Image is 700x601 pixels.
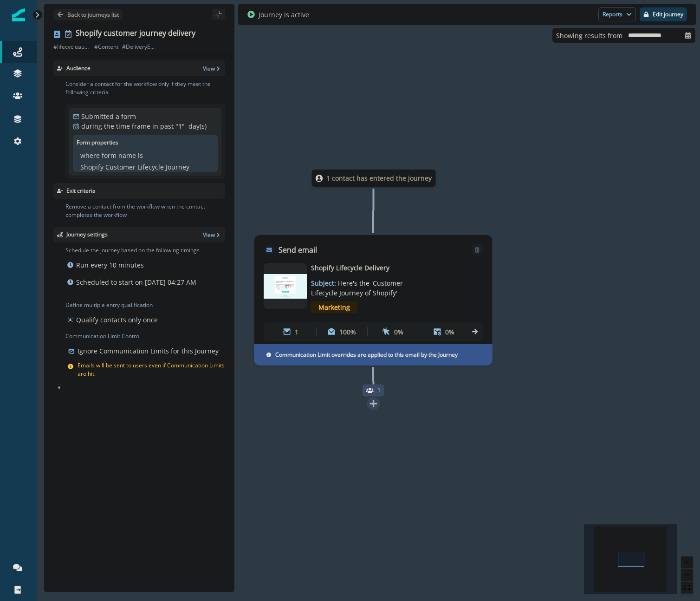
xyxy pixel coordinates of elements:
p: 1 [295,327,298,337]
button: Go back [53,9,123,20]
img: Inflection [12,8,25,21]
span: Here's the 'Customer Lifecycle Journey of Shopify' [311,279,403,297]
p: Form properties [77,138,118,147]
button: sidebar collapse toggle [212,9,225,20]
p: 1 contact has entered the journey [326,173,432,183]
button: fit view [681,581,693,594]
p: in past [152,121,174,131]
p: Journey settings [66,230,108,239]
g: Edge from node-dl-count to cc60377c-72e9-4d9c-b160-4dd64a8d3848 [373,189,374,233]
p: View [203,65,215,72]
div: 1 contact has entered the journey [285,170,463,187]
p: Submitted a form [81,111,136,121]
p: Subject: [311,273,427,298]
p: Run every 10 minutes [76,260,144,270]
div: Send emailRemoveemail asset unavailableShopify Lifecycle DeliverySubject: Here's the 'Customer Li... [254,235,493,366]
p: Schedule the journey based on the following timings [65,246,200,255]
p: Shopify Customer Lifecycle Journey [80,162,189,172]
p: Ignore Communication Limits for this Journey [78,346,219,356]
p: # DeliveryEmail [122,43,159,51]
p: Showing results from [556,31,622,40]
p: Communication Limit overrides are applied to this email by the Journey [275,351,458,359]
p: Exit criteria [66,187,96,195]
button: View [203,65,221,72]
p: 100% [339,327,356,337]
p: Communication Limit Control [65,332,225,340]
p: Send email [279,244,317,255]
g: Edge from cc60377c-72e9-4d9c-b160-4dd64a8d3848 to node-add-under-d98fede8-69ba-4acc-a81a-46da58ce... [373,367,374,395]
p: Journey is active [259,10,309,20]
p: Shopify Lifecycle Delivery [311,263,460,273]
span: Marketing [311,301,357,313]
p: Audience [66,64,91,72]
p: 0% [394,327,403,337]
p: Define multiple entry qualification [65,301,160,309]
p: Qualify contacts only once [76,315,158,325]
p: Back to journeys list [67,11,119,19]
p: # lifecycleaudit [53,43,91,51]
p: Edit journey [653,11,683,18]
p: Consider a contact for the workflow only if they meet the following criteria [65,80,225,97]
p: Remove a contact from the workflow when the contact completes the workflow [65,203,225,219]
div: Shopify customer journey delivery [76,29,195,39]
button: zoom out [681,569,693,581]
p: 0% [445,327,454,337]
p: day(s) [188,121,207,131]
button: Reports [598,7,636,21]
span: 1 [377,386,381,395]
p: View [203,231,215,239]
p: where form name [80,150,136,160]
p: " 1 " [175,121,185,131]
button: View [203,231,221,239]
button: Edit journey [640,7,687,21]
p: Emails will be sent to users even if Communication Limits are hit. [78,361,225,378]
p: # Content [94,43,118,51]
img: email asset unavailable [264,274,307,299]
p: is [138,150,143,160]
p: during the time frame [81,121,150,131]
p: Scheduled to start on [DATE] 04:27 AM [76,277,196,287]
